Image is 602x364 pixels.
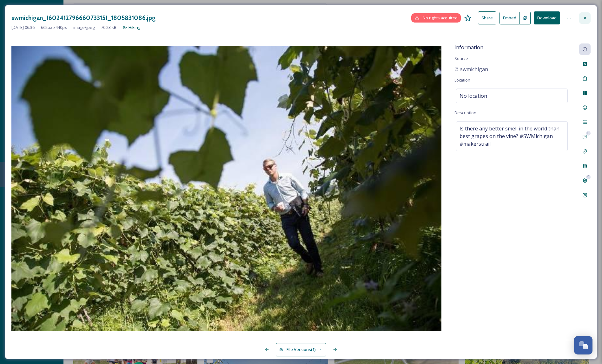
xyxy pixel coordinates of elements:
button: Embed [499,12,520,24]
span: [DATE] 06:36 [11,24,35,30]
div: 0 [586,131,591,136]
h3: swmichigan_1602412796660733151_1805831086.jpg [11,13,155,23]
span: image/jpeg [73,24,95,30]
div: 0 [586,175,591,179]
span: 70.23 kB [101,24,116,30]
img: 6b530299-c842-fc0a-632f-02fe06ab4e6a.jpg [11,46,441,332]
span: Is there any better smell in the world than best grapes on the vine? #SWMichigan #makerstrail [460,125,564,148]
span: Source [454,56,468,61]
span: Information [454,44,483,51]
span: No rights acquired [423,15,458,21]
button: Download [534,11,560,24]
button: File Versions(1) [276,343,327,356]
span: swmichigan [460,65,488,73]
a: swmichigan [454,65,488,73]
span: 662 px x 440 px [41,24,67,30]
span: Location [454,77,470,83]
button: Open Chat [574,336,592,354]
span: No location [460,92,487,100]
button: Share [478,11,496,24]
span: Hiking [129,24,141,30]
span: Description [454,110,476,116]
